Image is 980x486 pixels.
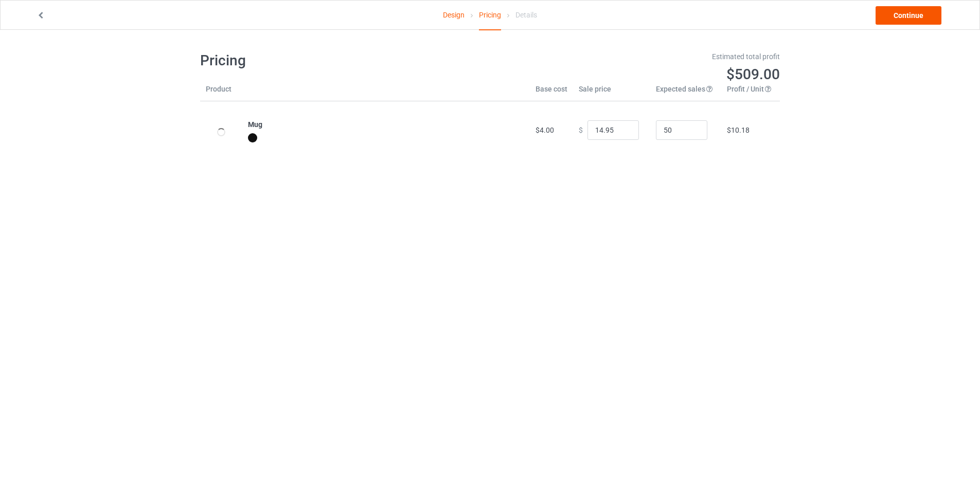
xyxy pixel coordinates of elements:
th: Product [200,84,242,101]
th: Profit / Unit [721,84,780,101]
div: Details [515,1,537,29]
span: $10.18 [727,126,750,134]
th: Sale price [573,84,650,101]
a: Design [443,1,465,29]
div: Estimated total profit [497,51,780,62]
span: $509.00 [726,66,780,83]
th: Base cost [530,84,573,101]
h1: Pricing [200,51,483,70]
a: Continue [876,6,941,25]
th: Expected sales [650,84,721,101]
span: $4.00 [536,126,554,134]
b: Mug [248,120,262,129]
span: $ [579,126,583,134]
div: Pricing [479,1,501,30]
